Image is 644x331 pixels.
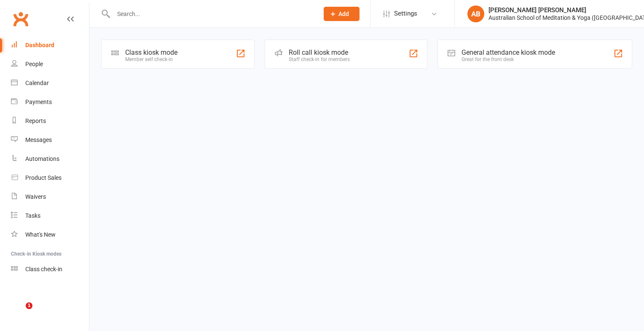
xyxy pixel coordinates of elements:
[25,99,52,105] div: Payments
[25,266,62,272] div: Class check-in
[324,7,360,21] button: Add
[289,56,350,62] div: Staff check-in for members
[25,155,59,162] div: Automations
[8,302,29,323] iframe: Intercom live chat
[462,56,555,62] div: Great for the front desk
[125,56,177,62] div: Member self check-in
[11,149,89,168] a: Automations
[11,131,89,149] a: Messages
[25,174,62,181] div: Product Sales
[467,5,484,22] div: AB
[11,260,89,279] a: Class kiosk mode
[11,225,89,244] a: What's New
[11,36,89,55] a: Dashboard
[25,80,49,86] div: Calendar
[11,55,89,74] a: People
[26,302,32,309] span: 1
[25,193,46,200] div: Waivers
[394,4,417,23] span: Settings
[25,136,52,143] div: Messages
[11,206,89,225] a: Tasks
[11,168,89,187] a: Product Sales
[11,187,89,206] a: Waivers
[25,42,54,48] div: Dashboard
[11,74,89,93] a: Calendar
[125,48,177,56] div: Class kiosk mode
[338,11,349,17] span: Add
[289,48,350,56] div: Roll call kiosk mode
[25,212,40,219] div: Tasks
[11,112,89,131] a: Reports
[25,117,46,124] div: Reports
[10,8,31,29] a: Clubworx
[25,61,43,67] div: People
[462,48,555,56] div: General attendance kiosk mode
[111,8,313,20] input: Search...
[11,93,89,112] a: Payments
[25,231,56,238] div: What's New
